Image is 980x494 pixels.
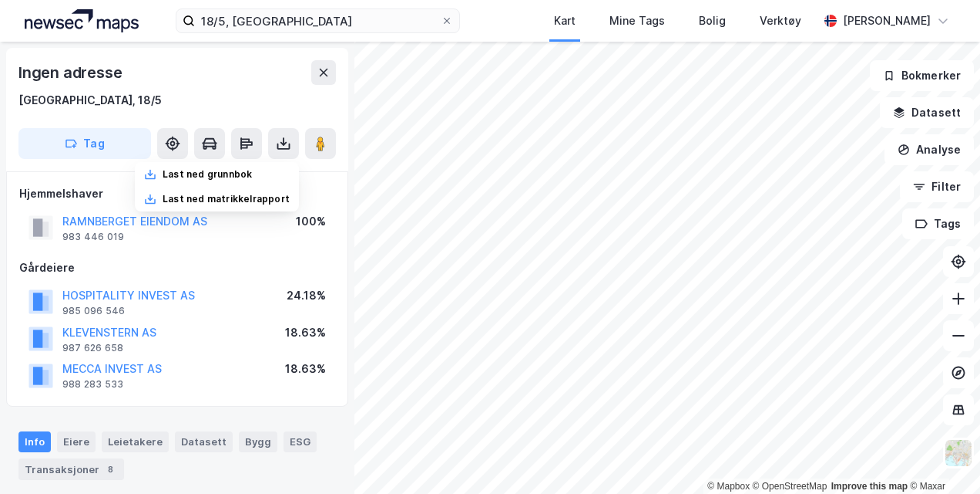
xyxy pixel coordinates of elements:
div: ESG [284,431,317,452]
div: Kart [554,12,576,30]
div: Info [18,431,51,452]
iframe: Chat Widget [903,420,980,494]
div: Verktøy [760,12,801,30]
div: Transaksjoner [18,458,124,480]
div: Mine Tags [609,12,665,30]
div: Kontrollprogram for chat [903,420,980,494]
div: Hjemmelshaver [19,184,335,203]
img: logo.a4113a55bc3d86da70a041830d287a7e.svg [25,9,139,32]
div: Gårdeiere [19,259,335,277]
button: Datasett [880,97,974,128]
div: [PERSON_NAME] [843,12,931,30]
a: OpenStreetMap [753,481,827,492]
div: Bygg [239,431,277,452]
button: Filter [900,171,974,202]
div: 983 446 019 [62,231,124,243]
button: Tag [18,128,151,159]
div: Last ned matrikkelrapport [163,193,290,205]
button: Bokmerker [870,60,974,91]
div: 18.63% [285,360,326,378]
a: Improve this map [831,481,908,492]
div: Eiere [57,431,96,452]
a: Mapbox [707,481,750,492]
div: 100% [296,212,326,231]
div: [GEOGRAPHIC_DATA], 18/5 [18,91,162,110]
div: Last ned grunnbok [163,168,252,181]
input: Søk på adresse, matrikkel, gårdeiere, leietakere eller personer [195,9,440,32]
div: 24.18% [287,286,326,305]
button: Analyse [884,134,974,165]
div: Datasett [175,431,233,452]
div: 985 096 546 [62,305,125,317]
button: Tags [902,208,974,239]
div: Bolig [699,12,726,30]
div: 988 283 533 [62,378,123,391]
div: 18.63% [285,323,326,342]
div: 987 626 658 [62,342,123,354]
div: Leietakere [102,431,169,452]
div: Ingen adresse [18,60,125,85]
div: 8 [102,462,118,477]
